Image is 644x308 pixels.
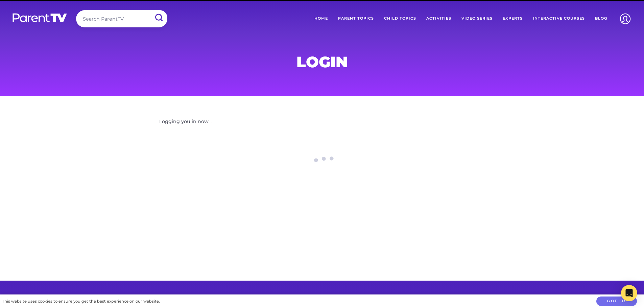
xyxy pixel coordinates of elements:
div: This website uses cookies to ensure you get the best experience on our website. [2,298,160,305]
a: Interactive Courses [528,10,590,27]
input: Submit [150,10,167,25]
img: parenttv-logo-white.4c85aaf.svg [12,13,68,23]
input: Search ParentTV [76,10,167,27]
a: Experts [498,10,528,27]
a: Home [309,10,333,27]
a: Video Series [456,10,498,27]
a: Activities [421,10,456,27]
a: Child Topics [379,10,421,27]
button: Got it! [596,297,637,306]
p: Logging you in now... [159,117,485,126]
a: Parent Topics [333,10,379,27]
img: Account [617,10,634,27]
a: Blog [590,10,612,27]
h1: Login [159,55,485,69]
div: Open Intercom Messenger [621,285,637,301]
